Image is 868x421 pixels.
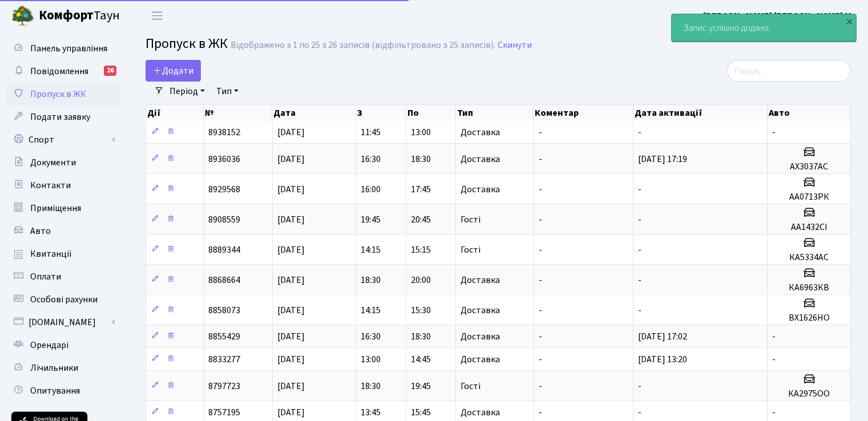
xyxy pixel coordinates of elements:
[361,274,381,286] span: 18:30
[772,330,776,343] span: -
[539,330,542,343] span: -
[461,128,500,137] span: Доставка
[411,353,431,366] span: 14:45
[30,293,98,306] span: Особові рахунки
[539,353,542,366] span: -
[772,126,776,139] span: -
[30,179,71,192] span: Контакти
[6,379,120,402] a: Опитування
[204,105,272,121] th: №
[539,153,542,165] span: -
[772,161,846,172] h5: АХ3037АС
[6,357,120,379] a: Лічильники
[231,40,495,51] div: Відображено з 1 по 25 з 26 записів (відфільтровано з 25 записів).
[30,362,78,374] span: Лічильники
[638,380,641,392] span: -
[6,106,120,128] a: Подати заявку
[703,9,854,23] a: [PERSON_NAME] [PERSON_NAME] М.
[212,82,243,101] a: Тип
[411,153,431,165] span: 18:30
[361,244,381,256] span: 14:15
[6,220,120,242] a: Авто
[6,83,120,106] a: Пропуск в ЖК
[30,225,51,237] span: Авто
[208,330,240,343] span: 8855429
[356,105,406,121] th: З
[30,111,90,123] span: Подати заявку
[361,353,381,366] span: 13:00
[208,213,240,226] span: 8908559
[411,304,431,317] span: 15:30
[6,288,120,311] a: Особові рахунки
[277,380,305,392] span: [DATE]
[6,265,120,288] a: Оплати
[411,126,431,139] span: 13:00
[30,248,72,260] span: Квитанції
[208,244,240,256] span: 8889344
[411,183,431,196] span: 17:45
[146,105,204,121] th: Дії
[208,353,240,366] span: 8833277
[534,105,633,121] th: Коментар
[539,183,542,196] span: -
[727,60,851,82] input: Пошук...
[6,311,120,334] a: [DOMAIN_NAME]
[6,60,120,83] a: Повідомлення26
[703,10,854,22] b: [PERSON_NAME] [PERSON_NAME] М.
[277,244,305,256] span: [DATE]
[539,380,542,392] span: -
[539,274,542,286] span: -
[361,330,381,343] span: 16:30
[208,183,240,196] span: 8929568
[638,406,641,419] span: -
[208,304,240,317] span: 8858073
[772,313,846,323] h5: ВХ1626НО
[772,388,846,399] h5: КА2975ОО
[30,202,81,214] span: Приміщення
[277,353,305,366] span: [DATE]
[272,105,356,121] th: Дата
[30,339,68,351] span: Орендарі
[104,66,116,76] div: 26
[772,222,846,233] h5: АА1432СІ
[768,105,851,121] th: Авто
[143,6,171,25] button: Переключити навігацію
[461,355,500,364] span: Доставка
[772,282,846,293] h5: КА6963КВ
[498,40,532,51] a: Скинути
[361,304,381,317] span: 14:15
[638,330,687,343] span: [DATE] 17:02
[361,183,381,196] span: 16:00
[30,156,76,169] span: Документи
[146,60,201,82] a: Додати
[277,406,305,419] span: [DATE]
[153,64,193,77] span: Додати
[411,244,431,256] span: 15:15
[638,213,641,226] span: -
[461,276,500,285] span: Доставка
[843,15,855,27] div: ×
[208,406,240,419] span: 8757195
[208,380,240,392] span: 8797723
[539,213,542,226] span: -
[772,353,776,366] span: -
[411,406,431,419] span: 15:45
[772,406,776,419] span: -
[461,306,500,315] span: Доставка
[6,334,120,357] a: Орендарі
[638,274,641,286] span: -
[6,37,120,60] a: Панель управління
[277,183,305,196] span: [DATE]
[361,153,381,165] span: 16:30
[277,304,305,317] span: [DATE]
[11,5,34,27] img: logo.png
[30,65,88,78] span: Повідомлення
[30,42,107,55] span: Панель управління
[277,213,305,226] span: [DATE]
[539,244,542,256] span: -
[672,14,856,42] div: Запис успішно додано.
[461,185,500,194] span: Доставка
[277,153,305,165] span: [DATE]
[361,213,381,226] span: 19:45
[6,128,120,151] a: Спорт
